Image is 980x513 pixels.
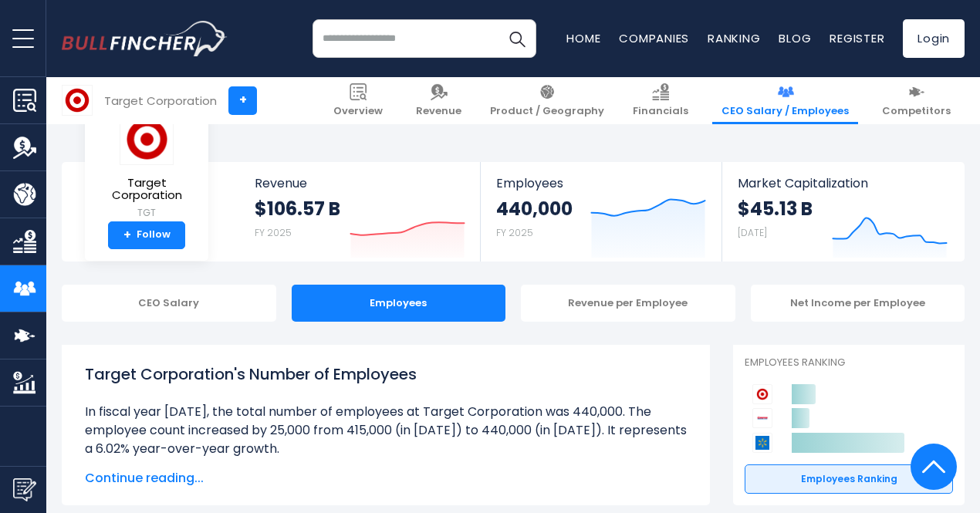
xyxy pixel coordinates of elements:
div: Revenue per Employee [521,285,735,322]
img: bullfincher logo [62,21,228,56]
img: Walmart competitors logo [752,433,772,453]
div: Net Income per Employee [751,285,965,322]
small: FY 2025 [496,226,533,239]
span: Revenue [416,105,461,118]
span: Overview [333,105,383,118]
img: TGT logo [120,113,174,165]
strong: 440,000 [496,197,573,221]
strong: + [123,228,131,242]
div: CEO Salary [62,285,276,322]
a: Ranking [708,30,760,46]
span: Product / Geography [490,105,604,118]
span: Financials [633,105,688,118]
img: Target Corporation competitors logo [752,384,772,404]
span: Employees [496,176,705,191]
small: [DATE] [738,226,767,239]
a: Companies [619,30,689,46]
a: Go to homepage [62,21,228,56]
span: Market Capitalization [738,176,948,191]
p: Employees Ranking [745,356,953,370]
a: Product / Geography [481,77,613,124]
span: Revenue [255,176,465,191]
a: Competitors [873,77,960,124]
small: TGT [97,206,196,220]
div: Target Corporation [104,92,217,110]
button: Search [498,19,536,58]
div: Employees [292,285,506,322]
a: Overview [324,77,392,124]
strong: $106.57 B [255,197,340,221]
img: TGT logo [63,86,92,115]
img: Costco Wholesale Corporation competitors logo [752,408,772,428]
a: Blog [779,30,811,46]
small: FY 2025 [255,226,292,239]
a: Revenue [407,77,471,124]
span: Target Corporation [97,177,196,202]
a: Target Corporation TGT [96,113,197,221]
h1: Target Corporation's Number of Employees [85,363,687,386]
li: In fiscal year [DATE], the total number of employees at Target Corporation was 440,000. The emplo... [85,403,687,458]
a: Employees Ranking [745,464,953,494]
a: + [228,86,257,115]
span: Competitors [882,105,951,118]
span: CEO Salary / Employees [721,105,849,118]
a: Login [903,19,965,58]
a: Register [830,30,884,46]
strong: $45.13 B [738,197,813,221]
a: +Follow [108,221,185,249]
a: Market Capitalization $45.13 B [DATE] [722,162,963,262]
span: Continue reading... [85,469,687,488]
a: Employees 440,000 FY 2025 [481,162,721,262]
a: Home [566,30,600,46]
a: Revenue $106.57 B FY 2025 [239,162,481,262]
a: CEO Salary / Employees [712,77,858,124]
a: Financials [623,77,698,124]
